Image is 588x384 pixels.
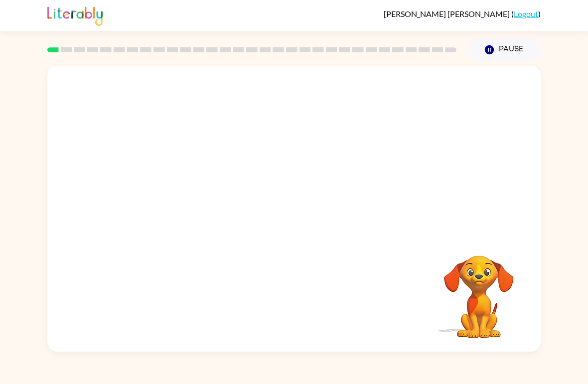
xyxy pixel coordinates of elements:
img: Literably [47,4,103,26]
button: Pause [468,38,541,61]
div: ( ) [384,9,541,18]
span: [PERSON_NAME] [PERSON_NAME] [384,9,511,18]
a: Logout [514,9,538,18]
video: Your browser must support playing .mp4 files to use Literably. Please try using another browser. [429,240,529,340]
